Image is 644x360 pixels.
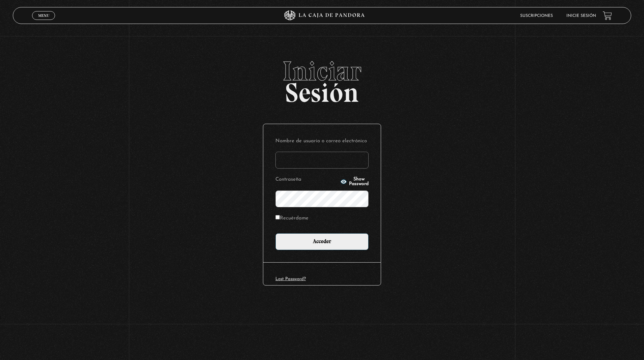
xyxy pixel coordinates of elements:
[275,277,306,281] a: Lost Password?
[275,215,280,219] input: Recuérdame
[13,58,631,101] h2: Sesión
[520,14,553,18] a: Suscripciones
[603,11,612,20] a: View your shopping cart
[275,136,369,147] label: Nombre de usuario o correo electrónico
[349,177,369,186] span: Show Password
[275,233,369,250] input: Acceder
[36,19,52,24] span: Cerrar
[13,58,631,85] span: Iniciar
[340,177,369,186] button: Show Password
[566,14,596,18] a: Inicie sesión
[275,213,308,224] label: Recuérdame
[38,13,49,18] span: Menu
[275,175,338,185] label: Contraseña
